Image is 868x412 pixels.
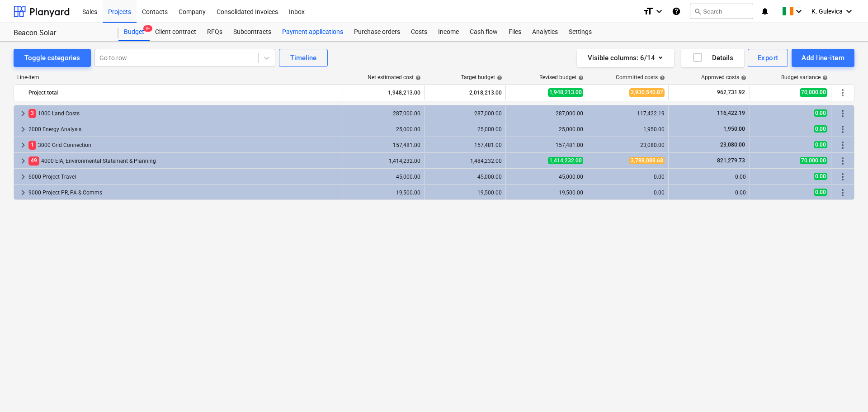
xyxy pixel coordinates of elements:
[18,108,28,119] span: keyboard_arrow_right
[509,142,583,148] div: 157,481.00
[591,126,665,133] div: 1,950.00
[629,88,665,97] span: 3,930,540.87
[701,74,746,81] div: Approved costs
[509,189,583,196] div: 19,500.00
[800,88,827,97] span: 70,000.00
[814,125,827,133] span: 0.00
[14,49,91,67] button: Toggle categories
[118,23,150,41] div: Budget
[643,6,654,17] i: format_size
[792,49,854,67] button: Add line-item
[563,23,597,41] a: Settings
[681,49,744,67] button: Details
[349,23,406,41] a: Purchase orders
[509,110,583,117] div: 287,000.00
[18,156,28,166] span: keyboard_arrow_right
[14,28,108,38] div: Beacon Solar
[837,108,848,119] span: More actions
[28,156,39,165] span: 49
[814,189,827,196] span: 0.00
[428,158,502,164] div: 1,484,232.00
[527,23,563,41] a: Analytics
[347,189,420,196] div: 19,500.00
[414,75,421,81] span: help
[672,174,746,180] div: 0.00
[118,23,150,41] a: Budget9+
[823,369,868,412] iframe: Chat Widget
[814,173,827,180] span: 0.00
[591,142,665,148] div: 23,080.00
[654,6,665,17] i: keyboard_arrow_down
[347,126,420,133] div: 25,000.00
[464,23,503,41] a: Cash flow
[672,6,681,17] i: Knowledge base
[811,8,843,15] span: K. Gulevica
[588,52,663,64] div: Visible columns : 6/14
[347,158,420,164] div: 1,414,232.00
[837,140,848,151] span: More actions
[428,126,502,133] div: 25,000.00
[24,52,80,64] div: Toggle categories
[837,171,848,182] span: More actions
[658,75,665,81] span: help
[739,75,746,81] span: help
[277,23,349,41] a: Payment applications
[28,106,339,121] div: 1000 Land Costs
[368,74,421,81] div: Net estimated cost
[347,142,420,148] div: 157,481.00
[503,23,527,41] div: Files
[814,141,827,148] span: 0.00
[202,23,228,41] a: RFQs
[837,187,848,198] span: More actions
[14,74,344,81] div: Line-item
[347,110,420,117] div: 287,000.00
[837,124,848,135] span: More actions
[548,88,583,97] span: 1,948,213.00
[28,138,339,152] div: 3000 Grid Connection
[143,25,152,32] span: 9+
[793,6,804,17] i: keyboard_arrow_down
[347,85,420,100] div: 1,948,213.00
[18,124,28,135] span: keyboard_arrow_right
[591,189,665,196] div: 0.00
[539,74,584,81] div: Revised budget
[719,142,746,148] span: 23,080.00
[406,23,433,41] a: Costs
[716,110,746,116] span: 116,422.19
[837,156,848,166] span: More actions
[428,174,502,180] div: 45,000.00
[814,109,827,117] span: 0.00
[461,74,502,81] div: Target budget
[428,110,502,117] div: 287,000.00
[716,89,746,96] span: 962,731.92
[837,87,848,98] span: More actions
[844,6,854,17] i: keyboard_arrow_down
[591,110,665,117] div: 117,422.19
[28,170,339,184] div: 6000 Project Travel
[347,174,420,180] div: 45,000.00
[28,109,36,118] span: 3
[616,74,665,81] div: Committed costs
[576,75,584,81] span: help
[428,85,502,100] div: 2,018,213.00
[228,23,277,41] a: Subcontracts
[509,174,583,180] div: 45,000.00
[18,140,28,151] span: keyboard_arrow_right
[760,6,769,17] i: notifications
[748,49,788,67] button: Export
[290,52,316,64] div: Timeline
[821,75,828,81] span: help
[18,171,28,182] span: keyboard_arrow_right
[28,122,339,137] div: 2000 Energy Analysis
[428,189,502,196] div: 19,500.00
[28,141,36,149] span: 1
[509,126,583,133] div: 25,000.00
[672,189,746,196] div: 0.00
[781,74,828,81] div: Budget variance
